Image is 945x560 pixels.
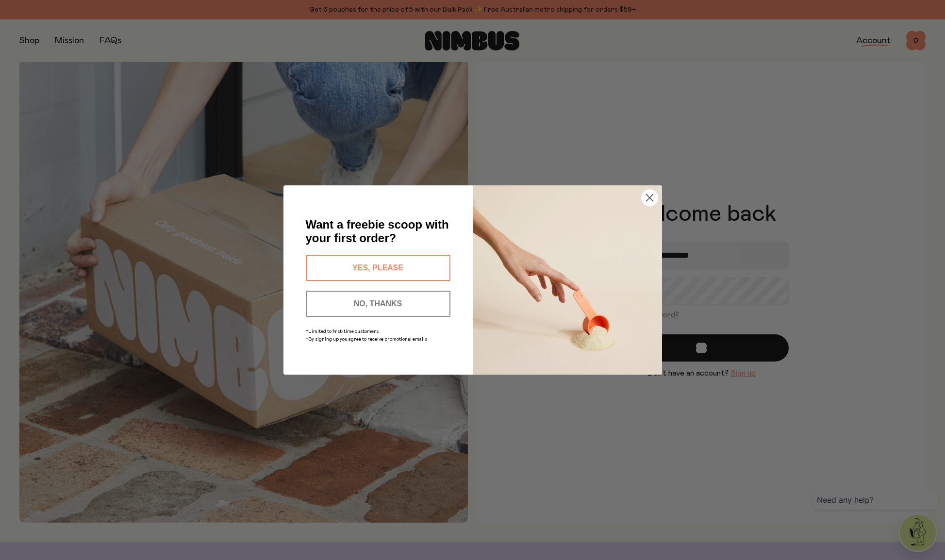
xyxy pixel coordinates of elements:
button: Close dialog [641,189,658,206]
img: c0d45117-8e62-4a02-9742-374a5db49d45.jpeg [473,185,662,375]
span: *Limited to first-time customers [306,329,379,334]
button: YES, PLEASE [306,255,450,281]
span: *By signing up you agree to receive promotional emails [306,337,427,342]
button: NO, THANKS [306,291,450,317]
span: Want a freebie scoop with your first order? [306,218,449,245]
